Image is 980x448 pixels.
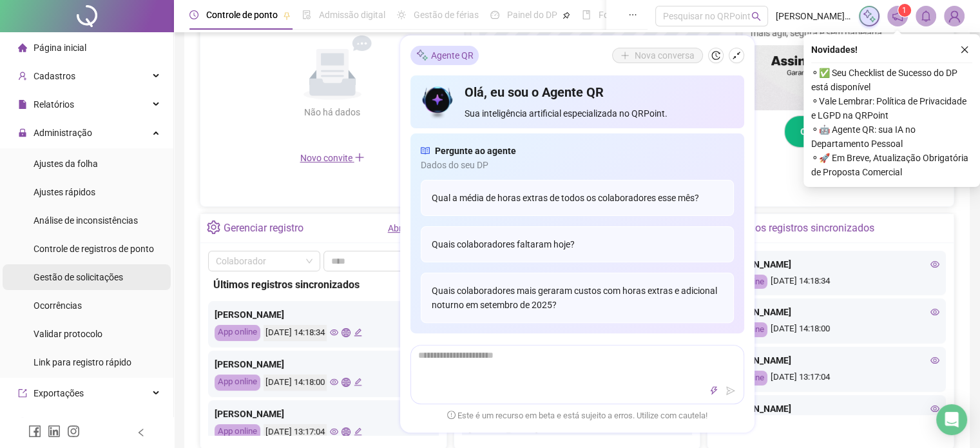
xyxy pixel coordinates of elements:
span: Chega de papelada! [800,124,882,139]
div: [PERSON_NAME] [215,357,432,371]
img: sparkle-icon.fc2bf0ac1784a2077858766a79e2daf3.svg [416,48,428,62]
span: Administração [34,128,92,138]
span: ⚬ Vale Lembrar: Política de Privacidade e LGPD na QRPoint [811,94,972,122]
div: [PERSON_NAME] [722,257,939,271]
div: Qual a média de horas extras de todos os colaboradores esse mês? [421,180,734,216]
img: sparkle-icon.fc2bf0ac1784a2077858766a79e2daf3.svg [862,9,876,23]
span: thunderbolt [709,386,718,395]
span: pushpin [562,12,570,19]
div: [DATE] 13:17:04 [722,371,939,385]
button: thunderbolt [706,383,722,398]
span: notification [892,10,903,22]
div: [PERSON_NAME] [722,353,939,367]
span: Este é um recurso em beta e está sujeito a erros. Utilize com cautela! [447,409,707,422]
a: Abrir registro [388,223,440,233]
div: [PERSON_NAME] [215,407,432,421]
button: Nova conversa [612,48,703,63]
span: ⚬ 🚀 Em Breve, Atualização Obrigatória de Proposta Comercial [811,151,972,179]
div: Gerenciar registro [224,217,303,239]
span: global [341,328,350,336]
div: Não há dados [273,105,392,119]
div: Agente QR [410,46,479,65]
span: bell [920,10,932,22]
span: Cadastros [34,71,75,81]
div: App online [215,325,260,341]
span: file [18,100,27,109]
div: [PERSON_NAME] [722,305,939,319]
span: Link para registro rápido [34,357,131,367]
span: Folha de pagamento [599,10,681,20]
span: Análise de inconsistências [34,215,138,226]
span: global [341,427,350,436]
span: Gestão de férias [414,10,479,20]
span: instagram [67,425,80,438]
span: 1 [902,6,907,15]
span: Novo convite [300,153,365,163]
span: book [582,10,591,19]
span: setting [207,220,220,234]
span: Ajustes da folha [34,159,98,169]
span: linkedin [48,425,61,438]
div: Quais colaboradores faltaram hoje? [421,226,734,262]
span: Validar protocolo [34,329,102,339]
span: Pergunte ao agente [435,144,516,158]
span: [PERSON_NAME] era Imobiliária [776,9,851,23]
span: edit [354,328,362,336]
span: eye [930,356,939,365]
span: dashboard [490,10,499,19]
span: edit [354,378,362,386]
div: Últimos registros sincronizados [731,217,874,239]
img: 86644 [945,6,964,26]
div: [DATE] 13:17:04 [264,424,327,440]
span: Sua inteligência artificial especializada no QRPoint. [465,106,733,121]
span: left [137,428,146,437]
div: Últimos registros sincronizados [213,277,434,293]
span: Ocorrências [34,300,82,311]
div: [DATE] 14:18:34 [264,325,327,341]
img: icon [421,83,455,121]
div: Quais colaboradores mais geraram custos com horas extras e adicional noturno em setembro de 2025? [421,273,734,323]
span: clock-circle [189,10,198,19]
span: Controle de ponto [206,10,278,20]
button: Chega de papelada! [784,115,912,148]
span: sun [397,10,406,19]
span: shrink [732,51,741,60]
span: ellipsis [628,10,637,19]
span: Gestão de solicitações [34,272,123,282]
span: eye [330,427,338,436]
button: send [723,383,738,398]
div: [PERSON_NAME] [215,307,432,322]
div: Open Intercom Messenger [936,404,967,435]
span: history [711,51,720,60]
span: Integrações [34,416,81,427]
div: [DATE] 14:18:34 [722,275,939,289]
div: [PERSON_NAME] [722,402,939,416]
span: eye [330,378,338,386]
span: search [751,12,761,21]
span: read [421,144,430,158]
span: Controle de registros de ponto [34,244,154,254]
span: Página inicial [34,43,86,53]
div: [DATE] 14:18:00 [722,322,939,337]
span: eye [930,307,939,317]
span: close [960,45,969,54]
span: exclamation-circle [447,411,456,419]
span: eye [930,404,939,413]
span: global [341,378,350,386]
span: Admissão digital [319,10,385,20]
span: ⚬ ✅ Seu Checklist de Sucesso do DP está disponível [811,66,972,94]
span: plus [354,152,365,162]
div: [DATE] 14:18:00 [264,375,327,391]
span: Relatórios [34,99,74,110]
span: edit [354,427,362,436]
h4: Olá, eu sou o Agente QR [465,83,733,101]
span: Painel do DP [507,10,557,20]
span: user-add [18,72,27,81]
span: home [18,43,27,52]
sup: 1 [898,4,911,17]
span: Dados do seu DP [421,158,734,172]
span: Ajustes rápidos [34,187,95,197]
span: Novidades ! [811,43,858,57]
span: export [18,389,27,398]
span: ⚬ 🤖 Agente QR: sua IA no Departamento Pessoal [811,122,972,151]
